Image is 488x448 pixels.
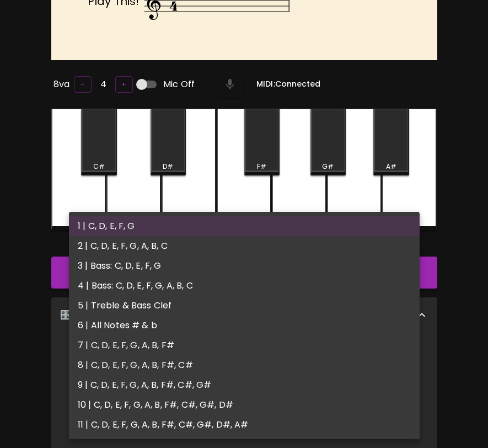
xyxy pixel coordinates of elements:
li: 4 | Bass: C, D, E, F, G, A, B, C [69,276,420,296]
li: 6 | All Notes # & b [69,316,420,335]
li: 3 | Bass: C, D, E, F, G [69,256,420,276]
li: 10 | C, D, E, F, G, A, B, F#, C#, G#, D# [69,395,420,415]
li: 8 | C, D, E, F, G, A, B, F#, C# [69,355,420,375]
li: 11 | C, D, E, F, G, A, B, F#, C#, G#, D#, A# [69,415,420,435]
li: 1 | C, D, E, F, G [69,216,420,236]
li: 9 | C, D, E, F, G, A, B, F#, C#, G# [69,375,420,395]
li: 5 | Treble & Bass Clef [69,296,420,316]
li: 2 | C, D, E, F, G, A, B, C [69,236,420,256]
li: 7 | C, D, E, F, G, A, B, F# [69,335,420,355]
